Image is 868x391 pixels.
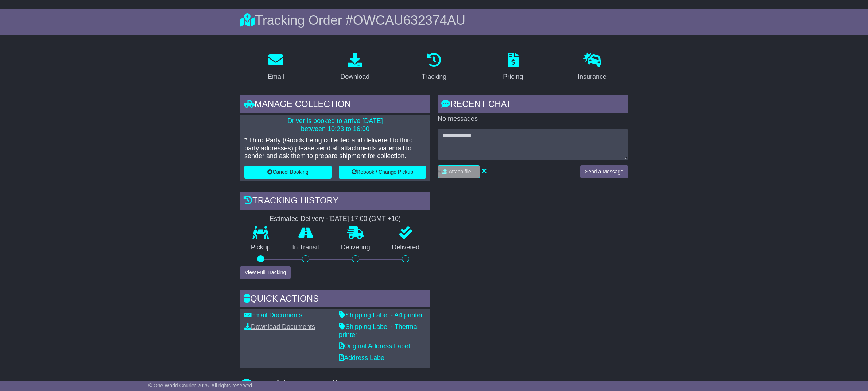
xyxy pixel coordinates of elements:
a: Tracking [417,50,451,84]
div: Quick Actions [240,290,430,310]
button: Send a Message [580,165,628,178]
a: Shipping Label - A4 printer [339,311,423,319]
button: Rebook / Change Pickup [339,166,426,179]
a: Download [336,50,374,84]
p: * Third Party (Goods being collected and delivered to third party addresses) please send all atta... [244,137,426,160]
a: Download Documents [244,323,315,330]
div: Insurance [578,72,607,82]
p: Delivered [381,244,431,252]
div: RECENT CHAT [438,95,628,115]
a: Shipping Label - Thermal printer [339,323,419,338]
a: Address Label [339,354,386,361]
p: Delivering [330,244,381,252]
div: Download [340,72,369,82]
div: Manage collection [240,95,430,115]
p: Pickup [240,244,282,252]
p: No messages [438,115,628,123]
span: OWCAU632374AU [353,13,465,28]
button: View Full Tracking [240,266,291,279]
a: Email [263,50,289,84]
div: Email [268,72,284,82]
div: Pricing [503,72,523,82]
p: Driver is booked to arrive [DATE] between 10:23 to 16:00 [244,117,426,133]
button: Cancel Booking [244,166,332,179]
div: Tracking history [240,192,430,211]
a: Original Address Label [339,342,410,350]
a: Pricing [498,50,528,84]
span: © One World Courier 2025. All rights reserved. [148,383,254,388]
div: Tracking Order # [240,12,628,28]
div: [DATE] 17:00 (GMT +10) [328,215,401,223]
a: Insurance [573,50,611,84]
div: Estimated Delivery - [240,215,430,223]
a: Email Documents [244,311,302,319]
p: In Transit [282,244,330,252]
div: Tracking [422,72,446,82]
